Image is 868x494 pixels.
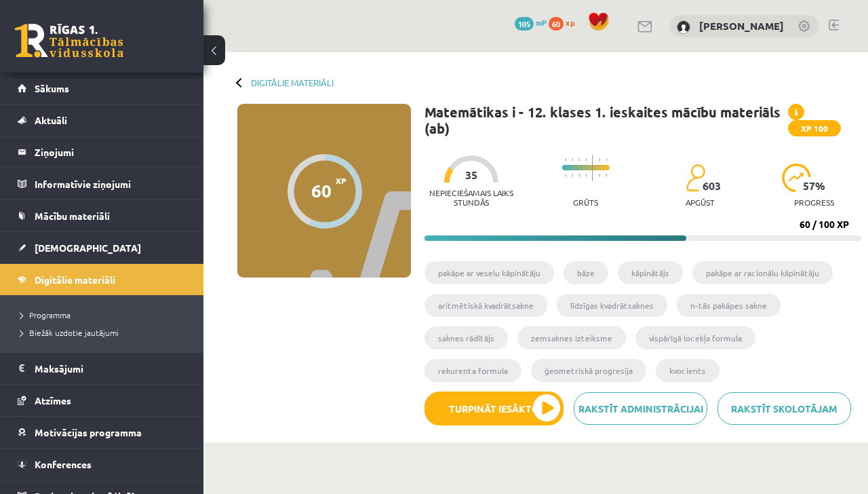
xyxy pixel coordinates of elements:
[18,73,186,104] a: Sākums
[572,158,573,161] img: icon-short-line-57e1e144782c952c97e751825c79c345078a6d821885a25fce030b3d8c18986b.svg
[425,326,508,349] li: saknes rādītājs
[20,309,71,320] span: Programma
[572,174,573,177] img: icon-short-line-57e1e144782c952c97e751825c79c345078a6d821885a25fce030b3d8c18986b.svg
[794,197,834,207] p: progress
[18,385,186,416] a: Atzīmes
[18,232,186,263] a: [DEMOGRAPHIC_DATA]
[599,158,600,161] img: icon-short-line-57e1e144782c952c97e751825c79c345078a6d821885a25fce030b3d8c18986b.svg
[425,104,788,136] h1: Matemātikas i - 12. klases 1. ieskaites mācību materiāls (ab)
[15,24,123,58] a: Rīgas 1. Tālmācības vidusskola
[35,458,92,470] span: Konferences
[251,77,334,88] a: Digitālie materiāli
[692,261,833,284] li: pakāpe ar racionālu kāpinātāju
[699,19,784,33] a: [PERSON_NAME]
[425,188,519,207] p: Nepieciešamais laiks stundās
[35,273,115,286] span: Digitālie materiāli
[703,180,721,192] span: 603
[557,294,667,317] li: līdzīgas kvadrātsaknes
[425,359,521,382] li: rekurenta formula
[677,294,781,317] li: n-tās pakāpes sakne
[18,200,186,231] a: Mācību materiāli
[788,120,841,136] span: XP 100
[35,353,186,384] legend: Maksājumi
[35,114,67,126] span: Aktuāli
[606,158,607,161] img: icon-short-line-57e1e144782c952c97e751825c79c345078a6d821885a25fce030b3d8c18986b.svg
[35,168,186,199] legend: Informatīvie ziņojumi
[20,326,190,339] a: Biežāk uzdotie jautājumi
[635,326,755,349] li: vispārīgā locekļa formula
[606,174,607,177] img: icon-short-line-57e1e144782c952c97e751825c79c345078a6d821885a25fce030b3d8c18986b.svg
[549,17,564,31] span: 60
[425,392,564,425] button: Turpināt iesākto
[549,17,581,28] a: 60 xp
[18,168,186,199] a: Informatīvie ziņojumi
[536,17,547,28] span: mP
[686,197,715,207] p: apgūst
[18,136,186,168] a: Ziņojumi
[573,197,598,207] p: Grūts
[35,210,110,222] span: Mācību materiāli
[803,180,826,192] span: 57 %
[35,242,141,254] span: [DEMOGRAPHIC_DATA]
[585,158,587,161] img: icon-short-line-57e1e144782c952c97e751825c79c345078a6d821885a25fce030b3d8c18986b.svg
[35,394,71,406] span: Atzīmes
[565,158,566,161] img: icon-short-line-57e1e144782c952c97e751825c79c345078a6d821885a25fce030b3d8c18986b.svg
[515,17,534,31] span: 105
[35,82,69,94] span: Sākums
[465,169,477,181] span: 35
[20,327,119,338] span: Biežāk uzdotie jautājumi
[35,136,186,168] legend: Ziņojumi
[578,174,580,177] img: icon-short-line-57e1e144782c952c97e751825c79c345078a6d821885a25fce030b3d8c18986b.svg
[585,174,587,177] img: icon-short-line-57e1e144782c952c97e751825c79c345078a6d821885a25fce030b3d8c18986b.svg
[18,449,186,480] a: Konferences
[686,164,705,192] img: students-c634bb4e5e11cddfef0936a35e636f08e4e9abd3cc4e673bd6f9a4125e45ecb1.svg
[425,261,554,284] li: pakāpe ar veselu kāpinātāju
[311,180,332,201] div: 60
[592,155,593,181] img: icon-long-line-d9ea69661e0d244f92f715978eff75569469978d946b2353a9bb055b3ed8787d.svg
[564,261,608,284] li: bāze
[336,176,347,185] span: XP
[566,17,574,28] span: xp
[18,417,186,448] a: Motivācijas programma
[35,426,142,438] span: Motivācijas programma
[18,264,186,295] a: Digitālie materiāli
[517,326,626,349] li: zemsaknes izteiksme
[531,359,646,382] li: ģeometriskā progresija
[677,20,690,34] img: Megija Kozlovska
[599,174,600,177] img: icon-short-line-57e1e144782c952c97e751825c79c345078a6d821885a25fce030b3d8c18986b.svg
[20,309,190,321] a: Programma
[782,164,811,192] img: icon-progress-161ccf0a02000e728c5f80fcf4c31c7af3da0e1684b2b1d7c360e028c24a22f1.svg
[18,353,186,384] a: Maksājumi
[578,158,580,161] img: icon-short-line-57e1e144782c952c97e751825c79c345078a6d821885a25fce030b3d8c18986b.svg
[618,261,683,284] li: kāpinātājs
[565,174,566,177] img: icon-short-line-57e1e144782c952c97e751825c79c345078a6d821885a25fce030b3d8c18986b.svg
[574,392,707,425] a: Rakstīt administrācijai
[717,392,851,425] a: Rakstīt skolotājam
[515,17,547,28] a: 105 mP
[425,294,547,317] li: aritmētiskā kvadrātsakne
[18,104,186,136] a: Aktuāli
[656,359,719,382] li: kvocients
